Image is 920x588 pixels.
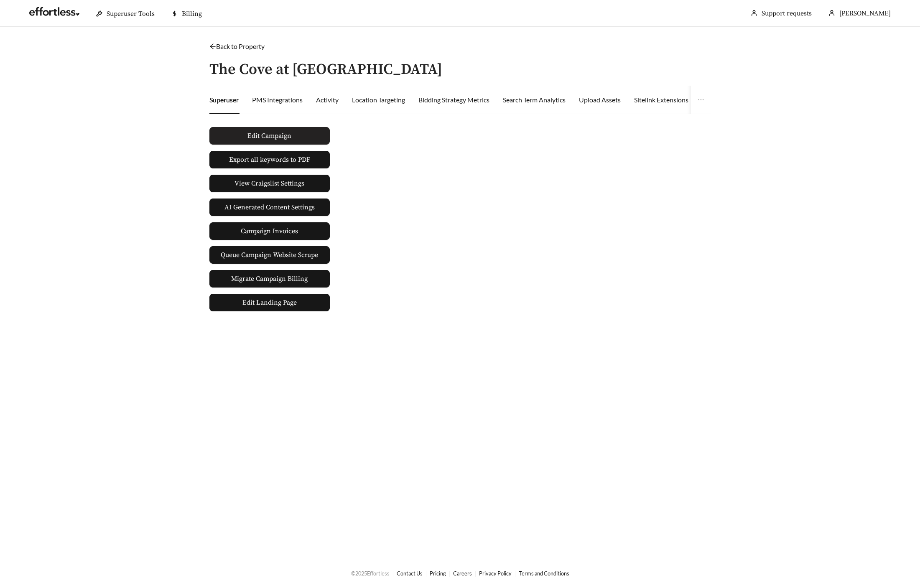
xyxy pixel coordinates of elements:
[231,274,308,284] span: Migrate Campaign Billing
[397,570,423,577] a: Contact Us
[229,155,310,165] span: Export all keywords to PDF
[418,95,489,105] div: Bidding Strategy Metrics
[430,570,446,577] a: Pricing
[634,95,688,105] div: Sitelink Extensions
[221,250,318,260] span: Queue Campaign Website Scrape
[691,86,711,114] button: ellipsis
[107,10,155,18] span: Superuser Tools
[209,95,239,105] div: Superuser
[503,95,566,105] div: Search Term Analytics
[234,178,304,188] span: View Craigslist Settings
[209,270,330,288] button: Migrate Campaign Billing
[247,131,291,141] span: Edit Campaign
[352,95,405,105] div: Location Targeting
[252,95,303,105] div: PMS Integrations
[182,10,202,18] span: Billing
[209,222,330,240] a: Campaign Invoices
[224,202,315,212] span: AI Generated Content Settings
[209,127,330,145] button: Edit Campaign
[209,246,330,264] button: Queue Campaign Website Scrape
[698,97,704,103] span: ellipsis
[479,570,512,577] a: Privacy Policy
[209,42,265,50] a: arrow-leftBack to Property
[209,43,216,50] span: arrow-left
[209,175,330,192] button: View Craigslist Settings
[209,294,330,311] a: Edit Landing Page
[316,95,339,105] div: Activity
[839,9,891,18] span: [PERSON_NAME]
[242,294,297,311] span: Edit Landing Page
[762,9,812,18] a: Support requests
[209,61,442,78] h3: The Cove at [GEOGRAPHIC_DATA]
[519,570,569,577] a: Terms and Conditions
[579,95,621,105] div: Upload Assets
[209,151,330,168] button: Export all keywords to PDF
[241,223,298,239] span: Campaign Invoices
[209,199,330,216] button: AI Generated Content Settings
[453,570,472,577] a: Careers
[351,570,390,577] span: © 2025 Effortless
